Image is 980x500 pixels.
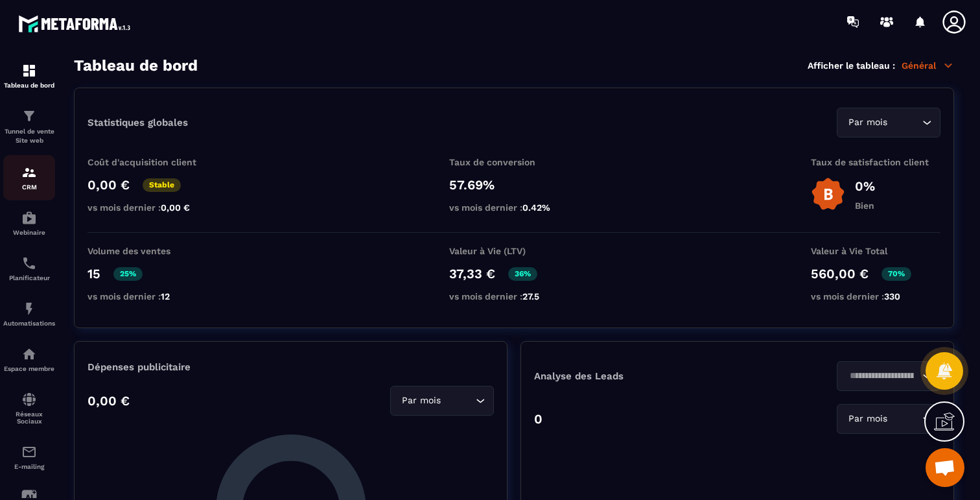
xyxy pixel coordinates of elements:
p: 36% [508,267,537,281]
p: 15 [87,266,100,281]
img: formation [21,165,37,180]
p: Valeur à Vie Total [811,246,940,256]
a: formationformationCRM [3,155,55,200]
img: email [21,444,37,460]
p: Afficher le tableau : [808,60,895,71]
p: vs mois dernier : [449,291,579,302]
p: Stable [143,178,181,192]
p: Bien [855,200,875,211]
p: Valeur à Vie (LTV) [449,246,579,256]
img: social-network [21,392,37,407]
input: Search for option [845,369,919,383]
p: 25% [113,267,143,281]
a: social-networksocial-networkRéseaux Sociaux [3,382,55,435]
p: Planificateur [3,274,55,281]
div: Ouvrir le chat [926,448,964,487]
p: 560,00 € [811,266,869,281]
a: automationsautomationsEspace membre [3,337,55,382]
a: formationformationTableau de bord [3,53,55,99]
span: Par mois [399,394,443,408]
p: Dépenses publicitaire [87,361,494,373]
p: Statistiques globales [87,117,188,128]
span: 0,00 € [161,202,190,213]
p: 37,33 € [449,266,495,281]
p: Tunnel de vente Site web [3,127,55,145]
div: Search for option [837,108,940,137]
p: vs mois dernier : [811,291,940,302]
div: Search for option [837,361,940,391]
p: Automatisations [3,320,55,327]
div: Search for option [837,404,940,434]
h3: Tableau de bord [74,56,198,75]
p: 0 [534,411,542,427]
img: scheduler [21,256,37,271]
img: formation [21,108,37,124]
span: 330 [884,291,900,302]
a: emailemailE-mailing [3,435,55,480]
img: automations [21,210,37,226]
p: Analyse des Leads [534,370,738,382]
p: E-mailing [3,463,55,470]
span: Par mois [845,412,890,426]
p: vs mois dernier : [87,291,217,302]
p: 0,00 € [87,177,130,193]
span: 27.5 [522,291,539,302]
input: Search for option [890,115,919,130]
img: logo [18,12,135,36]
a: schedulerschedulerPlanificateur [3,246,55,291]
p: CRM [3,184,55,191]
p: Général [902,60,954,71]
p: 70% [881,267,911,281]
img: automations [21,346,37,362]
input: Search for option [443,394,472,408]
p: vs mois dernier : [87,202,217,213]
span: 0.42% [522,202,550,213]
p: vs mois dernier : [449,202,579,213]
p: Réseaux Sociaux [3,411,55,425]
input: Search for option [890,412,919,426]
span: Par mois [845,115,890,130]
p: Coût d'acquisition client [87,157,217,167]
p: Espace membre [3,365,55,372]
span: 12 [161,291,170,302]
p: Webinaire [3,229,55,236]
p: Volume des ventes [87,246,217,256]
img: automations [21,301,37,316]
a: automationsautomationsAutomatisations [3,291,55,337]
p: 57.69% [449,177,579,193]
div: Search for option [390,386,494,416]
p: 0,00 € [87,393,130,409]
a: formationformationTunnel de vente Site web [3,99,55,155]
a: automationsautomationsWebinaire [3,200,55,246]
img: b-badge-o.b3b20ee6.svg [811,177,845,211]
img: formation [21,63,37,78]
p: 0% [855,178,875,194]
p: Taux de conversion [449,157,579,167]
p: Tableau de bord [3,82,55,89]
p: Taux de satisfaction client [811,157,940,167]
